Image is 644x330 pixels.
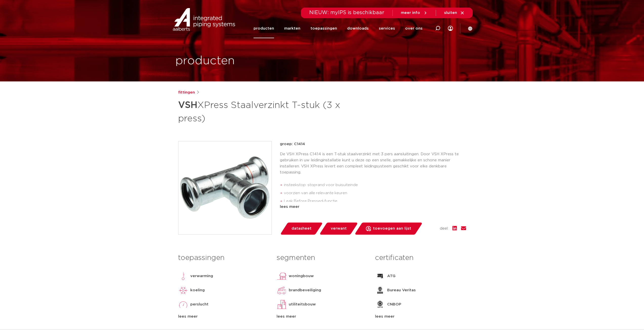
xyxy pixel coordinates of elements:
[309,10,384,15] span: NIEUW: myIPS is beschikbaar
[292,225,311,233] span: datasheet
[375,299,385,310] img: CNBOP
[319,223,358,235] a: verwant
[254,19,274,38] a: producten
[284,181,466,189] li: insteekstop: stoprand voor buisuiteinde
[178,299,188,310] img: perslucht
[375,271,385,281] img: ATG
[284,189,466,197] li: voorzien van alle relevante keuren
[444,11,465,15] a: sluiten
[178,90,195,96] a: fittingen
[280,141,466,147] p: groep: C1414
[190,273,213,279] p: verwarming
[375,314,466,320] div: lees meer
[178,285,188,295] img: koeling
[387,273,396,279] p: ATG
[254,19,423,38] nav: Menu
[277,271,287,281] img: woningbouw
[277,299,287,310] img: utiliteitsbouw
[310,19,337,38] a: toepassingen
[280,204,466,210] div: lees meer
[387,287,416,293] p: Bureau Veritas
[277,285,287,295] img: brandbeveiliging
[289,273,314,279] p: woningbouw
[401,11,420,15] span: meer info
[331,225,347,233] span: verwant
[289,287,321,293] p: brandbeveiliging
[401,11,428,15] a: meer info
[277,314,367,320] div: lees meer
[289,301,316,307] p: utiliteitsbouw
[277,253,367,263] h3: segmenten
[190,301,209,307] p: perslucht
[178,141,272,234] img: Product Image for VSH XPress Staalverzinkt T-stuk (3 x press)
[375,253,466,263] h3: certificaten
[178,314,269,320] div: lees meer
[284,197,466,205] li: Leak Before Pressed-functie
[347,19,369,38] a: downloads
[284,19,300,38] a: markten
[405,19,423,38] a: over ons
[379,19,395,38] a: services
[440,226,448,232] span: deel:
[175,53,235,69] h1: producten
[178,253,269,263] h3: toepassingen
[190,287,205,293] p: koeling
[280,151,466,175] p: De VSH XPress C1414 is een T-stuk staalverzinkt met 3 pers aansluitingen. Door VSH XPress te gebr...
[178,271,188,281] img: verwarming
[178,101,197,110] strong: VSH
[444,11,457,15] span: sluiten
[280,223,323,235] a: datasheet
[375,285,385,295] img: Bureau Veritas
[373,225,411,233] span: toevoegen aan lijst
[387,301,401,307] p: CNBOP
[178,98,368,125] h1: XPress Staalverzinkt T-stuk (3 x press)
